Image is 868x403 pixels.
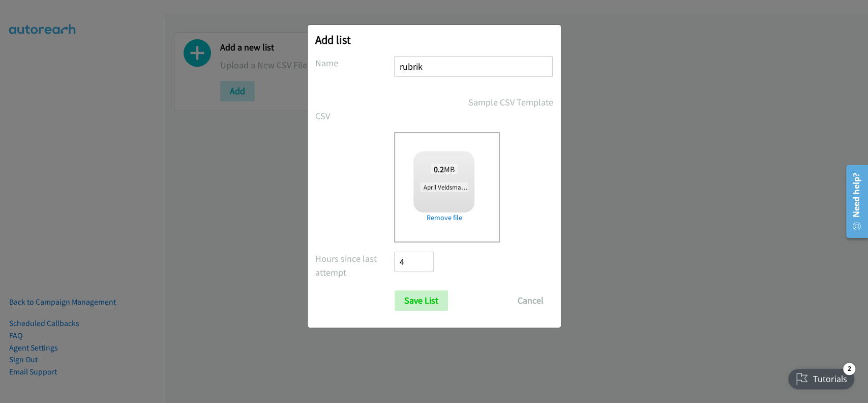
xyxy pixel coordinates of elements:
[839,161,868,242] iframe: Resource Center
[315,33,553,47] h2: Add list
[413,212,474,223] a: Remove file
[395,290,448,311] input: Save List
[315,252,395,279] label: Hours since last attempt
[508,290,553,311] button: Cancel
[434,164,444,174] strong: 0.2
[782,359,860,395] iframe: Checklist
[420,182,633,192] span: April Veldsman + Rubrik Q3FY25 Workshop Identity Recovery [DATE] ANZ.csv
[431,164,458,174] span: MB
[315,109,395,123] label: CSV
[315,56,395,70] label: Name
[468,95,553,109] a: Sample CSV Template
